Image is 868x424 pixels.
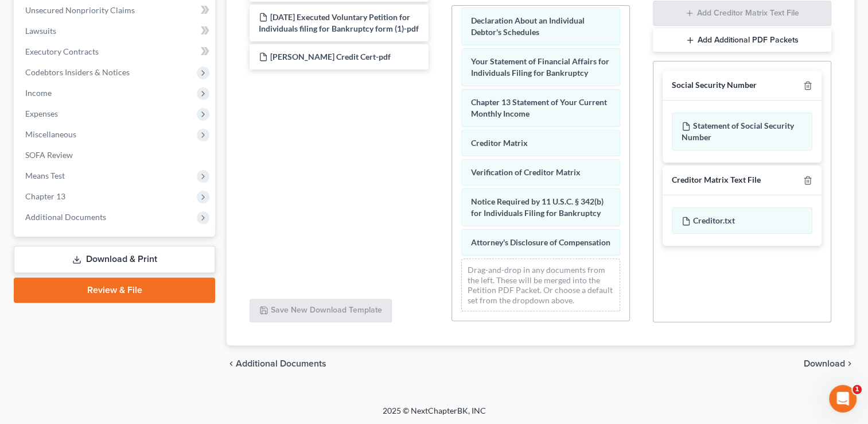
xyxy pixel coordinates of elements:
[16,41,215,62] a: Executory Contracts
[25,47,99,56] span: Executory Contracts
[227,359,326,368] a: chevron_left Additional Documents
[25,5,135,15] span: Unsecured Nonpriority Claims
[845,359,854,368] i: chevron_right
[672,175,761,186] div: Creditor Matrix Text File
[14,277,215,303] a: Review & File
[461,259,620,311] div: Drag-and-drop in any documents from the left. These will be merged into the Petition PDF Packet. ...
[471,97,607,118] span: Chapter 13 Statement of Your Current Monthly Income
[25,129,76,139] span: Miscellaneous
[25,67,130,77] span: Codebtors Insiders & Notices
[471,237,610,247] span: Attorney's Disclosure of Compensation
[25,191,65,201] span: Chapter 13
[804,359,845,368] span: Download
[471,167,581,177] span: Verification of Creditor Matrix
[16,145,215,165] a: SOFA Review
[25,26,56,36] span: Lawsuits
[471,138,528,148] span: Creditor Matrix
[804,359,854,368] button: Download chevron_right
[853,385,862,394] span: 1
[25,171,65,180] span: Means Test
[471,16,585,37] span: Declaration About an Individual Debtor's Schedules
[227,359,236,368] i: chevron_left
[236,359,326,368] span: Additional Documents
[250,299,392,323] button: Save New Download Template
[672,80,757,91] div: Social Security Number
[653,28,831,52] button: Add Additional PDF Packets
[25,150,73,160] span: SOFA Review
[25,88,52,98] span: Income
[829,385,857,413] iframe: Intercom live chat
[25,212,106,222] span: Additional Documents
[672,207,812,234] div: Creditor.txt
[25,109,58,118] span: Expenses
[259,12,419,33] span: [DATE] Executed Voluntary Petition for Individuals filing for Bankruptcy form (1)-pdf
[471,56,609,78] span: Your Statement of Financial Affairs for Individuals Filing for Bankruptcy
[672,113,812,151] div: Statement of Social Security Number
[270,52,391,61] span: [PERSON_NAME] Credit Cert-pdf
[14,246,215,273] a: Download & Print
[471,196,604,218] span: Notice Required by 11 U.S.C. § 342(b) for Individuals Filing for Bankruptcy
[16,21,215,41] a: Lawsuits
[653,1,831,26] button: Add Creditor Matrix Text File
